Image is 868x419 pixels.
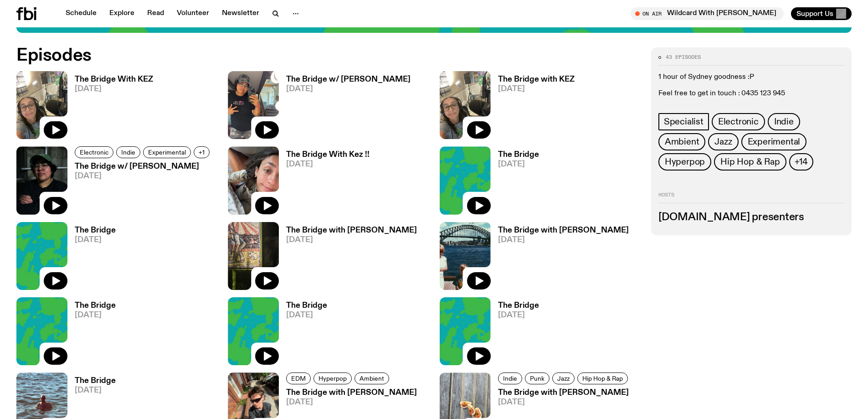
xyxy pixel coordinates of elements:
a: Jazz [552,372,575,384]
a: Experimental [143,146,191,158]
a: The Bridge With KEZ[DATE] [67,76,153,139]
span: Indie [503,375,517,382]
a: The Bridge[DATE] [67,302,116,365]
h3: The Bridge [75,377,116,385]
span: Experimental [748,137,801,147]
a: Ambient [658,133,706,150]
a: The Bridge[DATE] [491,302,539,365]
button: +1 [194,146,210,158]
a: Indie [498,372,522,384]
span: Experimental [148,149,186,156]
a: Newsletter [216,7,265,20]
span: [DATE] [498,85,575,93]
h3: The Bridge with [PERSON_NAME] [498,389,631,397]
h3: The Bridge with [PERSON_NAME] [286,389,417,397]
span: Jazz [714,137,732,147]
a: Jazz [708,133,738,150]
a: The Bridge with KEZ[DATE] [491,76,575,139]
span: 43 episodes [666,55,701,60]
a: The Bridge With Kez !![DATE] [279,151,370,214]
span: Support Us [796,10,833,18]
a: Schedule [60,7,102,20]
span: Indie [774,117,794,127]
a: Hip Hop & Rap [714,153,786,171]
a: Hyperpop [658,153,711,171]
a: Volunteer [171,7,215,20]
img: blue and green noise pattern [440,146,491,214]
a: Hyperpop [313,372,352,384]
a: The Bridge w/ [PERSON_NAME][DATE] [67,163,212,214]
a: Indie [768,113,800,130]
span: Jazz [557,375,570,382]
span: Hip Hop & Rap [720,157,780,167]
span: [DATE] [286,398,417,406]
h3: The Bridge [498,302,539,310]
h3: The Bridge w/ [PERSON_NAME] [75,163,212,171]
span: Electronic [718,117,759,127]
button: Support Us [791,7,852,20]
span: Hyperpop [665,157,705,167]
h3: The Bridge With Kez !! [286,151,370,159]
h3: The Bridge with KEZ [498,76,575,83]
img: blue and green noise pattern [16,297,67,365]
a: Read [142,7,169,20]
h3: The Bridge [75,302,116,310]
span: Specialist [664,117,704,127]
h3: The Bridge with [PERSON_NAME] [498,227,629,234]
span: [DATE] [75,311,116,319]
a: The Bridge w/ [PERSON_NAME][DATE] [279,76,411,139]
span: +14 [795,157,808,167]
span: [DATE] [75,236,116,244]
span: Indie [121,149,135,156]
a: Explore [104,7,140,20]
img: blue and green noise pattern [440,297,491,365]
span: Punk [530,375,544,382]
a: Electronic [712,113,765,130]
a: Indie [116,146,140,158]
span: [DATE] [75,172,212,180]
span: [DATE] [498,311,539,319]
span: Hyperpop [318,375,347,382]
span: [DATE] [75,85,153,93]
span: +1 [199,149,205,156]
button: +14 [789,153,813,171]
span: [DATE] [498,236,629,244]
a: Experimental [741,133,807,150]
span: Hip Hop & Rap [582,375,623,382]
p: Feel free to get in touch : 0435 123 945 [658,89,844,98]
a: Punk [525,372,550,384]
a: Specialist [658,113,709,130]
span: EDM [291,375,306,382]
a: The Bridge[DATE] [491,151,539,214]
h3: The Bridge [498,151,539,159]
a: EDM [286,372,311,384]
img: blue and green noise pattern [16,222,67,290]
h3: [DOMAIN_NAME] presenters [658,212,844,222]
a: The Bridge with [PERSON_NAME][DATE] [491,227,629,290]
span: [DATE] [286,160,370,168]
span: [DATE] [286,236,417,244]
h3: The Bridge with [PERSON_NAME] [286,227,417,234]
a: Hip Hop & Rap [577,372,628,384]
a: Ambient [354,372,389,384]
span: Ambient [360,375,384,382]
button: On AirWildcard With [PERSON_NAME] [631,7,784,20]
img: blue and green noise pattern [228,297,279,365]
h3: The Bridge [286,302,327,310]
span: [DATE] [75,387,116,394]
h3: The Bridge w/ [PERSON_NAME] [286,76,411,83]
a: The Bridge[DATE] [67,227,116,290]
a: The Bridge with [PERSON_NAME][DATE] [279,227,417,290]
h3: The Bridge [75,227,116,234]
a: The Bridge[DATE] [279,302,327,365]
span: [DATE] [498,160,539,168]
span: Electronic [80,149,108,156]
span: Ambient [665,137,699,147]
span: [DATE] [286,85,411,93]
p: 1 hour of Sydney goodness :P [658,73,844,82]
h2: Episodes [16,47,570,64]
span: [DATE] [286,311,327,319]
a: Electronic [75,146,113,158]
span: [DATE] [498,398,631,406]
h3: The Bridge With KEZ [75,76,153,83]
